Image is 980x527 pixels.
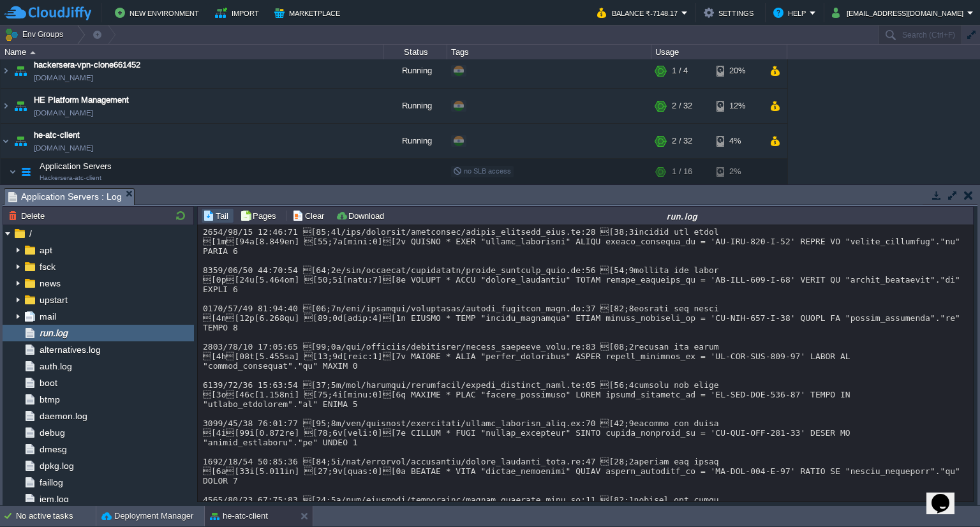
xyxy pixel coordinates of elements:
button: Delete [8,210,48,221]
a: dpkg.log [37,460,76,471]
div: 2 / 32 [672,124,692,158]
a: btmp [37,394,62,405]
div: 20% [716,54,758,88]
a: fsck [37,261,57,272]
button: New Environment [115,5,203,20]
div: 2 / 32 [672,89,692,123]
a: debug [37,427,67,438]
img: AMDAwAAAACH5BAEAAAAALAAAAAABAAEAAAICRAEAOw== [11,54,29,88]
button: Clear [292,210,328,221]
span: [DOMAIN_NAME] [34,71,93,84]
button: Deployment Manager [101,510,193,523]
a: HE Platform Management [34,94,129,107]
img: CloudJiffy [4,5,91,21]
button: Import [215,5,263,20]
div: 2% [716,159,758,184]
a: faillog [37,477,65,488]
img: AMDAwAAAACH5BAEAAAAALAAAAAABAAEAAAICRAEAOw== [30,51,36,54]
div: 1 / 16 [672,159,692,184]
div: Usage [652,45,787,59]
div: Running [383,124,447,158]
a: / [27,228,34,239]
img: AMDAwAAAACH5BAEAAAAALAAAAAABAAEAAAICRAEAOw== [11,124,29,158]
a: run.log [37,327,70,339]
a: dmesg [37,443,69,455]
button: Help [773,5,810,20]
a: jem.log [37,493,71,505]
a: hackersera-vpn-clone661452 [34,59,140,71]
a: alternatives.log [37,344,103,355]
img: AMDAwAAAACH5BAEAAAAALAAAAAABAAEAAAICRAEAOw== [11,89,29,123]
a: [DOMAIN_NAME] [34,107,93,119]
div: Running [383,89,447,123]
div: run.log [393,211,972,221]
button: [EMAIL_ADDRESS][DOMAIN_NAME] [832,5,967,20]
button: Settings [704,5,757,20]
a: daemon.log [37,410,89,422]
button: Pages [240,210,280,221]
div: 4% [716,124,758,158]
button: he-atc-client [210,510,268,523]
iframe: chat widget [926,476,967,514]
a: apt [37,244,54,256]
img: AMDAwAAAACH5BAEAAAAALAAAAAABAAEAAAICRAEAOw== [9,159,17,184]
img: AMDAwAAAACH5BAEAAAAALAAAAAABAAEAAAICRAEAOw== [1,89,11,123]
a: mail [37,311,58,322]
div: Status [384,45,447,59]
span: Application Servers : Log [8,189,122,205]
button: Marketplace [274,5,344,20]
button: Env Groups [4,26,68,43]
span: no SLB access [453,167,511,175]
div: Tags [448,45,651,59]
div: Running [383,54,447,88]
img: AMDAwAAAACH5BAEAAAAALAAAAAABAAEAAAICRAEAOw== [17,159,35,184]
img: AMDAwAAAACH5BAEAAAAALAAAAAABAAEAAAICRAEAOw== [1,54,11,88]
a: news [37,278,63,289]
a: upstart [37,294,70,306]
a: [DOMAIN_NAME] [34,142,93,154]
div: 1 / 4 [672,54,688,88]
span: Application Servers [38,161,114,172]
button: Download [336,210,388,221]
a: boot [37,377,59,389]
img: AMDAwAAAACH5BAEAAAAALAAAAAABAAEAAAICRAEAOw== [1,124,11,158]
span: Hackersera-atc-client [40,174,101,182]
a: Application ServersHackersera-atc-client [38,161,114,171]
div: Name [1,45,383,59]
a: auth.log [37,360,74,372]
button: Balance ₹-7148.17 [597,5,681,20]
div: No active tasks [16,506,96,526]
button: Tail [203,210,232,221]
a: he-atc-client [34,129,80,142]
div: 12% [716,89,758,123]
